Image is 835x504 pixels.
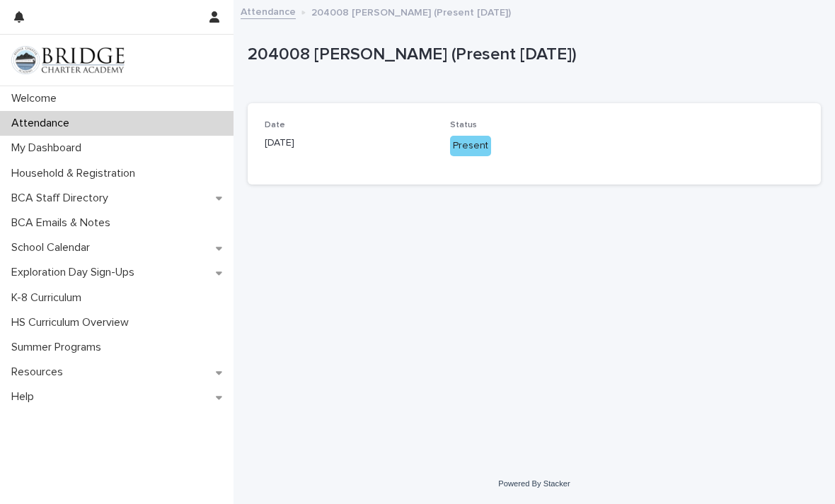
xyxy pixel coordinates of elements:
[6,341,113,354] p: Summer Programs
[311,4,511,19] p: 204008 [PERSON_NAME] (Present [DATE])
[6,192,120,205] p: BCA Staff Directory
[6,92,68,105] p: Welcome
[6,316,140,329] p: HS Curriculum Overview
[6,117,81,130] p: Attendance
[11,46,125,74] img: V1C1m3IdTEidaUdm9Hs0
[265,136,433,151] p: [DATE]
[6,291,93,305] p: K-8 Curriculum
[6,390,45,404] p: Help
[6,141,93,155] p: My Dashboard
[498,479,570,488] a: Powered By Stacker
[6,266,146,279] p: Exploration Day Sign-Ups
[450,121,477,129] span: Status
[6,167,146,180] p: Household & Registration
[248,45,815,65] p: 204008 [PERSON_NAME] (Present [DATE])
[450,136,491,156] div: Present
[6,241,101,254] p: School Calendar
[6,365,74,379] p: Resources
[265,121,285,129] span: Date
[6,216,122,230] p: BCA Emails & Notes
[241,3,296,19] a: Attendance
